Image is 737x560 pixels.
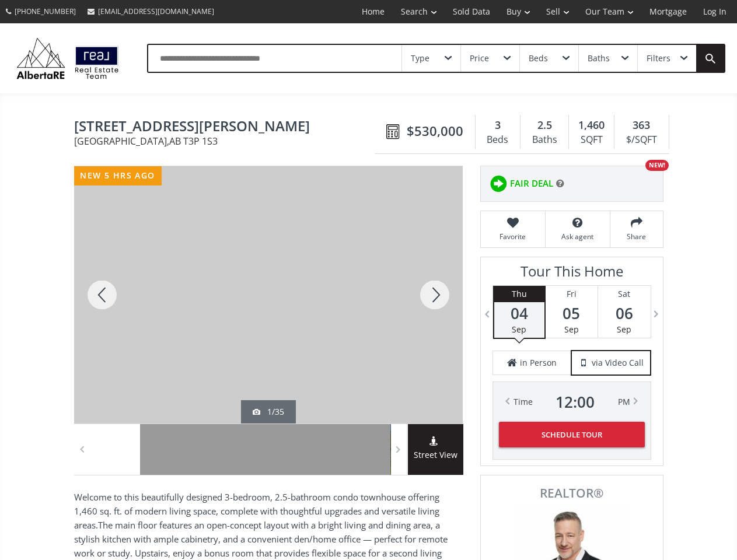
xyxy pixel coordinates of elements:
[510,177,553,190] span: FAIR DEAL
[407,122,463,140] span: $530,000
[578,118,605,133] span: 1,460
[494,286,544,302] div: Thu
[556,394,595,410] span: 12 : 00
[408,449,463,462] span: Street View
[588,54,610,62] div: Baths
[598,305,651,321] span: 06
[512,324,526,335] span: Sep
[546,286,598,302] div: Fri
[98,6,214,16] span: [EMAIL_ADDRESS][DOMAIN_NAME]
[575,131,608,149] div: SQFT
[645,160,669,171] div: NEW!
[551,232,604,242] span: Ask agent
[526,118,563,133] div: 2.5
[592,357,644,369] span: via Video Call
[620,131,662,149] div: $/SQFT
[494,487,650,499] span: REALTOR®
[564,324,579,335] span: Sep
[470,54,489,62] div: Price
[74,166,463,423] div: 273 Lucas Avenue NW Calgary, AB T3P 1S3 - Photo 1 of 35
[74,136,380,146] span: [GEOGRAPHIC_DATA] , AB T3P 1S3
[499,422,645,447] button: Schedule Tour
[74,118,380,136] span: 273 Lucas Avenue NW
[514,394,630,410] div: Time PM
[487,232,539,242] span: Favorite
[494,305,544,321] span: 04
[493,263,651,285] h3: Tour This Home
[546,305,598,321] span: 05
[481,131,514,149] div: Beds
[253,406,284,418] div: 1/35
[411,54,429,62] div: Type
[526,131,563,149] div: Baths
[481,118,514,133] div: 3
[616,232,657,242] span: Share
[529,54,548,62] div: Beds
[12,35,124,82] img: Logo
[647,54,670,62] div: Filters
[617,324,631,335] span: Sep
[15,6,76,16] span: [PHONE_NUMBER]
[598,286,651,302] div: Sat
[520,357,557,369] span: in Person
[82,1,220,22] a: [EMAIL_ADDRESS][DOMAIN_NAME]
[74,166,162,185] div: new 5 hrs ago
[620,118,662,133] div: 363
[487,172,510,195] img: rating icon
